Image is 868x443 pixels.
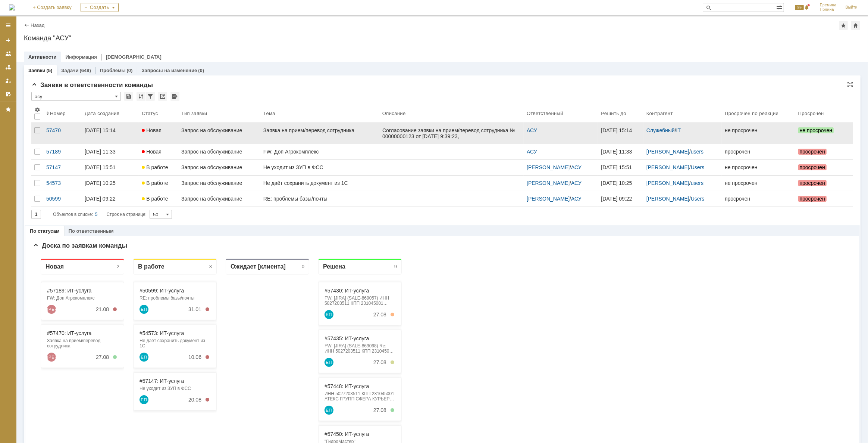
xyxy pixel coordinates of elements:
[181,180,257,186] div: Запрос на обслуживание
[181,196,257,202] div: Запрос на обслуживание
[181,149,257,155] div: Запрос на обслуживание
[601,164,632,170] span: [DATE] 15:51
[691,180,704,186] a: users
[292,179,336,185] a: #57450: ИТ-услуга
[139,144,178,159] a: Новая
[31,81,153,89] span: Заявки в ответственности команды
[24,34,861,42] div: Команда "АСУ"
[85,127,116,133] div: [DATE] 15:14
[105,10,132,18] div: В работе
[725,149,792,155] div: просрочен
[646,180,689,186] a: [PERSON_NAME]
[181,111,207,116] div: Тип заявки
[847,81,853,87] div: На всю страницу
[85,164,116,170] div: [DATE] 15:51
[260,176,379,191] a: Не даёт сохранить документ из 1С
[181,127,257,133] div: Запрос на обслуживание
[601,111,626,116] div: Решить до
[798,180,827,186] span: просрочен
[795,176,847,191] a: просрочен
[106,54,162,60] a: [DEMOGRAPHIC_DATA]
[263,196,376,202] div: RE: проблемы базы/почты
[178,123,260,144] a: Запрос на обслуживание
[142,196,168,202] span: В работе
[13,10,31,18] div: Новая
[598,144,643,159] a: [DATE] 11:33
[2,34,14,46] a: Создать заявку
[851,21,860,30] div: Сделать домашней страницей
[527,180,570,186] a: [PERSON_NAME]
[292,269,336,275] a: #57454: ИТ-услуга
[107,78,151,84] a: #54573: ИТ-услуга
[61,68,78,73] a: Задачи
[598,191,643,207] a: [DATE] 09:22
[85,111,119,116] div: Дата создания
[601,149,632,155] span: [DATE] 11:33
[292,83,336,89] a: #57435: ИТ-услуга
[178,160,260,175] a: Запрос на обслуживание
[2,88,14,100] a: Мои согласования
[263,180,376,186] div: Не даёт сохранить документ из 1С
[798,196,827,202] span: просрочен
[795,5,804,10] span: 99
[139,123,178,144] a: Новая
[798,164,827,170] span: просрочен
[95,210,98,219] div: 5
[107,52,116,61] a: Еремина Полина
[14,43,85,48] div: FW: Доп Агрокомплекс
[107,133,178,139] div: Не уходит из ЗУП в ФСС
[146,92,155,101] div: Фильтрация...
[2,48,14,60] a: Заявки на командах
[598,160,643,175] a: [DATE] 15:51
[601,127,632,133] span: [DATE] 15:14
[178,104,260,123] th: Тип заявки
[820,7,837,12] span: Полина
[646,164,719,170] div: /
[691,164,705,170] a: Users
[176,11,179,17] div: 3
[84,11,87,17] div: 2
[63,102,76,108] div: 27.08.2025
[43,104,82,123] th: Номер
[722,144,795,159] a: просрочен
[85,180,116,186] div: [DATE] 10:25
[691,196,705,202] a: Users
[178,191,260,207] a: Запрос на обслуживание
[53,210,147,219] i: Строк на странице:
[14,52,23,61] a: АСУ
[292,196,301,205] a: Еремина Полина
[100,68,126,73] a: Проблемы
[14,78,85,84] div: #57470: ИТ-услуга
[82,144,139,159] a: [DATE] 11:33
[139,176,178,191] a: В работе
[292,131,336,137] a: #57448: ИТ-услуга
[722,160,795,175] a: не просрочен
[676,127,681,133] a: IT
[46,68,52,73] div: (5)
[34,107,40,113] span: Настройки
[30,228,60,234] a: По статусам
[173,145,176,149] div: 0. Просрочен
[82,123,139,144] a: [DATE] 15:14
[571,196,582,202] a: АСУ
[795,160,847,175] a: просрочен
[46,180,79,186] div: 54573
[173,55,176,59] div: 0. Просрочен
[527,196,570,202] a: [PERSON_NAME]
[341,245,354,251] div: 27.08.2025
[139,160,178,175] a: В работе
[691,149,704,155] a: users
[292,83,363,89] div: #57435: ИТ-услуга
[9,4,15,10] a: Перейти на домашнюю страницу
[527,180,595,186] div: /
[341,107,354,113] div: 27.08.2025
[722,176,795,191] a: не просрочен
[107,126,151,131] a: #57147: ИТ-услуга
[85,196,116,202] div: [DATE] 09:22
[358,198,361,202] div: 5. Менее 100%
[361,11,364,17] div: 9
[43,191,82,207] a: 50599
[646,164,689,170] a: [PERSON_NAME]
[292,35,336,41] a: #57430: ИТ-услуга
[646,180,719,186] div: /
